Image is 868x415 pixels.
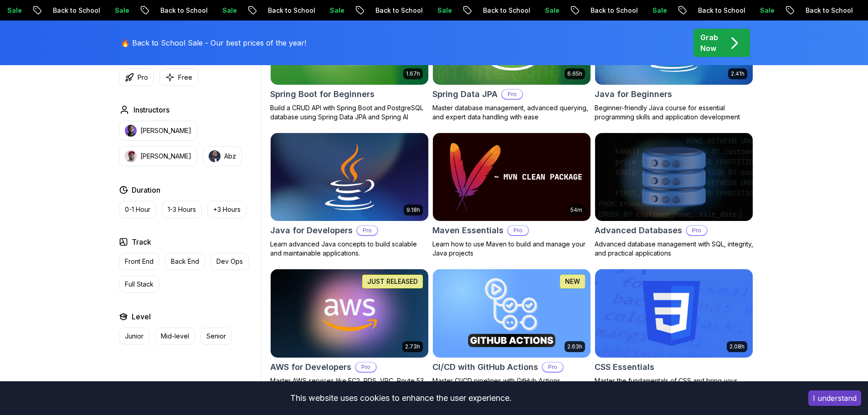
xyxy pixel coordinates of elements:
[700,32,718,54] p: Grab Now
[433,133,591,221] img: Maven Essentials card
[595,376,753,395] p: Master the fundamentals of CSS and bring your websites to life with style and structure.
[808,390,861,406] button: Accept cookies
[432,224,503,237] h2: Maven Essentials
[171,257,199,266] p: Back End
[645,6,674,15] p: Sale
[134,104,169,115] h2: Instructors
[570,206,582,214] p: 54m
[161,332,189,341] p: Mid-level
[270,133,429,258] a: Java for Developers card9.18hJava for DevelopersProLearn advanced Java concepts to build scalable...
[538,6,567,15] p: Sale
[595,133,753,221] img: Advanced Databases card
[155,328,195,345] button: Mid-level
[271,269,428,358] img: AWS for Developers card
[108,6,137,15] p: Sale
[432,88,498,101] h2: Spring Data JPA
[432,361,538,374] h2: CI/CD with GitHub Actions
[159,68,198,86] button: Free
[119,146,197,166] button: instructor img[PERSON_NAME]
[430,6,459,15] p: Sale
[132,311,151,322] h2: Level
[729,343,745,350] p: 2.08h
[595,269,753,358] img: CSS Essentials card
[432,133,591,258] a: Maven Essentials card54mMaven EssentialsProLearn how to use Maven to build and manage your Java p...
[162,201,202,218] button: 1-3 Hours
[798,6,860,15] p: Back to School
[261,6,323,15] p: Back to School
[753,6,782,15] p: Sale
[206,332,226,341] p: Senior
[595,133,753,258] a: Advanced Databases cardAdvanced DatabasesProAdvanced database management with SQL, integrity, and...
[270,361,351,374] h2: AWS for Developers
[476,6,538,15] p: Back to School
[138,73,148,82] p: Pro
[211,253,249,270] button: Dev Ops
[432,376,591,404] p: Master CI/CD pipelines with GitHub Actions, automate deployments, and implement DevOps best pract...
[270,240,429,258] p: Learn advanced Java concepts to build scalable and maintainable applications.
[140,152,191,161] p: [PERSON_NAME]
[125,280,154,289] p: Full Stack
[356,363,376,372] p: Pro
[121,37,306,48] p: 🔥 Back to School Sale - Our best prices of the year!
[125,332,144,341] p: Junior
[595,88,672,101] h2: Java for Beginners
[216,257,243,266] p: Dev Ops
[270,103,429,122] p: Build a CRUD API with Spring Boot and PostgreSQL database using Spring Data JPA and Spring AI
[200,328,232,345] button: Senior
[368,6,430,15] p: Back to School
[215,6,244,15] p: Sale
[595,224,682,237] h2: Advanced Databases
[119,201,156,218] button: 0-1 Hour
[132,236,151,247] h2: Track
[508,226,528,235] p: Pro
[178,73,192,82] p: Free
[125,205,150,214] p: 0-1 Hour
[140,126,191,135] p: [PERSON_NAME]
[595,361,654,374] h2: CSS Essentials
[432,103,591,122] p: Master database management, advanced querying, and expert data handling with ease
[583,6,645,15] p: Back to School
[270,224,353,237] h2: Java for Developers
[595,103,753,122] p: Beginner-friendly Java course for essential programming skills and application development
[406,206,420,214] p: 9.18h
[270,376,429,404] p: Master AWS services like EC2, RDS, VPC, Route 53, and Docker to deploy and manage scalable cloud ...
[125,150,137,162] img: instructor img
[567,70,582,77] p: 6.65h
[432,269,591,404] a: CI/CD with GitHub Actions card2.63hNEWCI/CD with GitHub ActionsProMaster CI/CD pipelines with Git...
[224,152,236,161] p: Abz
[119,121,197,141] button: instructor img[PERSON_NAME]
[357,226,377,235] p: Pro
[433,269,591,358] img: CI/CD with GitHub Actions card
[687,226,707,235] p: Pro
[119,328,149,345] button: Junior
[432,240,591,258] p: Learn how to use Maven to build and manage your Java projects
[209,150,221,162] img: instructor img
[595,240,753,258] p: Advanced database management with SQL, integrity, and practical applications
[119,68,154,86] button: Pro
[595,269,753,395] a: CSS Essentials card2.08hCSS EssentialsMaster the fundamentals of CSS and bring your websites to l...
[213,205,241,214] p: +3 Hours
[731,70,745,77] p: 2.41h
[543,363,563,372] p: Pro
[132,184,160,195] h2: Duration
[119,253,159,270] button: Front End
[125,257,154,266] p: Front End
[119,276,159,293] button: Full Stack
[267,131,432,223] img: Java for Developers card
[7,388,795,408] div: This website uses cookies to enhance the user experience.
[502,90,522,99] p: Pro
[125,125,137,137] img: instructor img
[46,6,108,15] p: Back to School
[270,269,429,404] a: AWS for Developers card2.73hJUST RELEASEDAWS for DevelopersProMaster AWS services like EC2, RDS, ...
[165,253,205,270] button: Back End
[567,343,582,350] p: 2.63h
[270,88,375,101] h2: Spring Boot for Beginners
[565,277,580,286] p: NEW
[203,146,242,166] button: instructor imgAbz
[168,205,196,214] p: 1-3 Hours
[367,277,418,286] p: JUST RELEASED
[153,6,215,15] p: Back to School
[691,6,753,15] p: Back to School
[406,70,420,77] p: 1.67h
[405,343,420,350] p: 2.73h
